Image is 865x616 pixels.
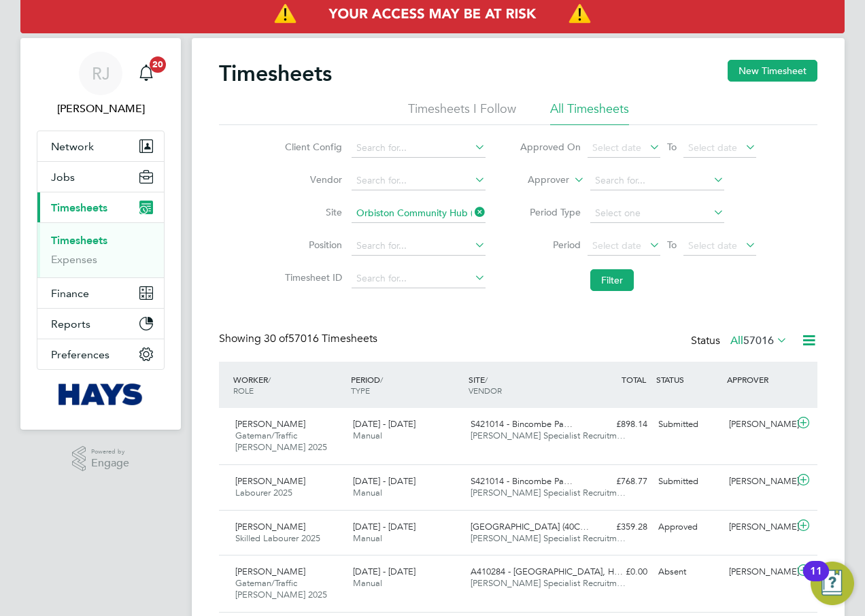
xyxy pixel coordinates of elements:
nav: Main navigation [20,38,181,430]
div: Approved [653,516,724,538]
div: Showing [219,332,380,346]
span: [PERSON_NAME] Specialist Recruitm… [471,430,626,441]
div: £768.77 [582,470,653,493]
span: [PERSON_NAME] Specialist Recruitm… [471,532,626,544]
span: To [663,236,681,254]
span: TOTAL [622,374,646,385]
span: / [380,374,383,385]
label: All [730,334,787,347]
button: Timesheets [37,192,164,222]
span: Network [51,140,94,153]
span: 57016 Timesheets [264,332,377,345]
div: [PERSON_NAME] [724,516,794,538]
span: Select date [688,141,737,154]
span: Manual [353,487,382,498]
span: Reports [51,318,90,330]
a: 20 [133,52,160,95]
li: All Timesheets [550,101,629,125]
span: ROLE [233,385,254,396]
a: Go to home page [37,383,165,405]
button: Preferences [37,339,164,369]
div: £0.00 [582,561,653,583]
div: PERIOD [347,367,465,403]
span: RJ [92,65,110,82]
input: Search for... [352,269,486,288]
span: 57016 [743,334,774,347]
div: APPROVER [724,367,794,392]
label: Timesheet ID [281,271,342,284]
span: [PERSON_NAME] Specialist Recruitm… [471,487,626,498]
label: Period Type [520,206,581,218]
label: Approved On [520,141,581,153]
span: 20 [150,56,166,73]
input: Search for... [352,237,486,256]
span: Select date [592,141,641,154]
button: Filter [590,269,634,291]
input: Search for... [590,171,724,190]
span: Select date [688,239,737,252]
a: RJ[PERSON_NAME] [37,52,165,117]
button: Reports [37,309,164,339]
span: [PERSON_NAME] [235,418,305,430]
div: WORKER [230,367,347,403]
div: Status [691,332,790,351]
span: [PERSON_NAME] [235,475,305,487]
input: Search for... [352,139,486,158]
div: STATUS [653,367,724,392]
input: Search for... [352,204,486,223]
span: Reiss Jeffery [37,101,165,117]
li: Timesheets I Follow [408,101,516,125]
a: Powered byEngage [72,446,130,472]
label: Position [281,239,342,251]
div: SITE [465,367,583,403]
div: 11 [810,571,822,589]
button: New Timesheet [728,60,817,82]
div: £898.14 [582,413,653,436]
span: S421014 - Bincombe Pa… [471,475,573,487]
span: [DATE] - [DATE] [353,521,415,532]
div: [PERSON_NAME] [724,413,794,436]
span: [PERSON_NAME] Specialist Recruitm… [471,577,626,589]
label: Site [281,206,342,218]
span: Powered by [91,446,129,458]
span: S421014 - Bincombe Pa… [471,418,573,430]
span: Finance [51,287,89,300]
span: Gateman/Traffic [PERSON_NAME] 2025 [235,430,327,453]
button: Finance [37,278,164,308]
img: hays-logo-retina.png [58,383,143,405]
a: Expenses [51,253,97,266]
span: Engage [91,458,129,469]
span: [GEOGRAPHIC_DATA] (40C… [471,521,589,532]
span: [DATE] - [DATE] [353,418,415,430]
label: Period [520,239,581,251]
div: Timesheets [37,222,164,277]
span: Jobs [51,171,75,184]
div: [PERSON_NAME] [724,561,794,583]
span: Gateman/Traffic [PERSON_NAME] 2025 [235,577,327,600]
span: VENDOR [469,385,502,396]
a: Timesheets [51,234,107,247]
span: 30 of [264,332,288,345]
span: / [268,374,271,385]
label: Client Config [281,141,342,153]
input: Search for... [352,171,486,190]
span: [PERSON_NAME] [235,566,305,577]
span: TYPE [351,385,370,396]
h2: Timesheets [219,60,332,87]
button: Jobs [37,162,164,192]
span: Manual [353,430,382,441]
div: Submitted [653,413,724,436]
button: Network [37,131,164,161]
span: / [485,374,488,385]
span: Timesheets [51,201,107,214]
span: [DATE] - [DATE] [353,475,415,487]
div: Absent [653,561,724,583]
span: Manual [353,577,382,589]
button: Open Resource Center, 11 new notifications [811,562,854,605]
span: Preferences [51,348,109,361]
div: [PERSON_NAME] [724,470,794,493]
span: To [663,138,681,156]
div: Submitted [653,470,724,493]
span: [DATE] - [DATE] [353,566,415,577]
span: [PERSON_NAME] [235,521,305,532]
